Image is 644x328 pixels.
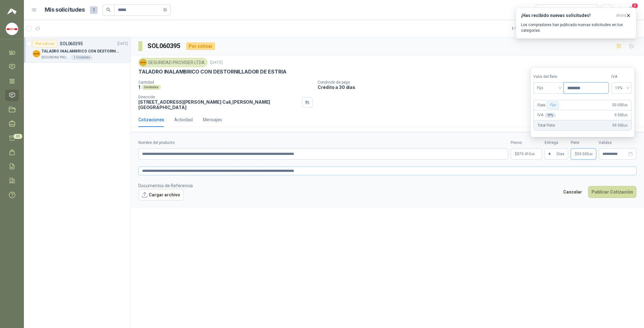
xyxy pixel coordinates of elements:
[512,24,544,34] div: 1 - 1 de 1
[571,148,597,160] p: $ 59.500,00
[203,116,222,123] div: Mensajes
[589,152,593,156] span: ,00
[614,112,628,118] span: 9.500
[90,6,97,14] span: 1
[615,83,628,93] span: 19%
[533,74,563,80] label: Valor del flete
[138,68,286,75] p: TALADRO INALAMBRICO CON DESTORNILLADOR DE ESTRIA
[138,58,208,67] div: SEGURIDAD PROVISER LTDA
[616,13,626,18] span: ahora
[138,85,140,90] p: 1
[571,140,597,146] label: Flete
[33,50,40,57] img: Company Logo
[599,140,636,146] label: Validez
[138,189,184,200] button: Cargar archivo
[33,40,57,47] div: Por cotizar
[577,152,593,156] span: 59.500
[545,113,556,118] div: 19 %
[631,3,638,9] span: 9
[537,112,556,118] p: IVA
[318,85,641,90] p: Crédito a 30 días
[142,85,161,90] div: Unidades
[42,48,120,54] p: TALADRO INALAMBRICO CON DESTORNILLADOR DE ESTRIA
[521,22,631,33] p: Los compradores han publicado nuevas solicitudes en tus categorías.
[210,60,223,66] p: [DATE]
[511,140,542,146] label: Precio
[117,41,128,47] p: [DATE]
[163,8,167,12] span: close-circle
[138,116,164,123] div: Cotizaciones
[537,101,560,109] p: Flete
[45,5,85,14] h1: Mis solicitudes
[42,55,70,60] p: SEGURIDAD PROVISER LTDA
[516,8,636,39] button: ¡Has recibido nuevas solicitudes!ahora Los compradores han publicado nuevas solicitudes en tus ca...
[140,59,147,66] img: Company Logo
[624,103,628,107] span: ,00
[14,134,22,139] span: 63
[186,42,215,50] div: Por cotizar
[611,74,632,80] label: IVA
[531,152,535,156] span: ,00
[521,13,613,18] h3: ¡Has recibido nuevas solicitudes!
[612,123,628,128] span: 59.500
[318,80,641,85] p: Condición de pago
[560,186,586,198] button: Cancelar
[138,182,193,189] p: Documentos de Referencia
[24,37,130,63] a: Por cotizarSOL060395[DATE] Company LogoTALADRO INALAMBRICO CON DESTORNILLADOR DE ESTRIASEGURIDAD ...
[147,41,181,51] h3: SOL060395
[138,80,313,85] p: Cantidad
[537,123,555,128] p: Total Flete
[612,102,628,108] span: 50.000
[588,186,636,198] button: Publicar Cotización
[517,152,535,156] span: 879.410
[624,124,628,127] span: ,00
[7,8,17,15] img: Logo peakr
[138,95,299,99] p: Dirección
[625,4,636,16] button: 9
[163,7,167,13] span: close-circle
[5,132,19,144] a: 63
[71,55,93,60] div: 1 Unidades
[138,99,299,110] p: [STREET_ADDRESS][PERSON_NAME] Cali , [PERSON_NAME][GEOGRAPHIC_DATA]
[106,8,111,12] span: search
[537,83,560,93] span: Fijo
[174,116,193,123] div: Actividad
[575,152,577,156] span: $
[547,101,558,109] div: Fijo
[6,23,18,35] img: Company Logo
[138,140,508,146] label: Nombre del producto
[545,140,568,146] label: Entrega
[511,148,542,160] p: $879.410,00
[624,113,628,117] span: ,00
[540,7,553,14] div: Todas
[557,149,564,159] span: Días
[60,41,83,46] p: SOL060395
